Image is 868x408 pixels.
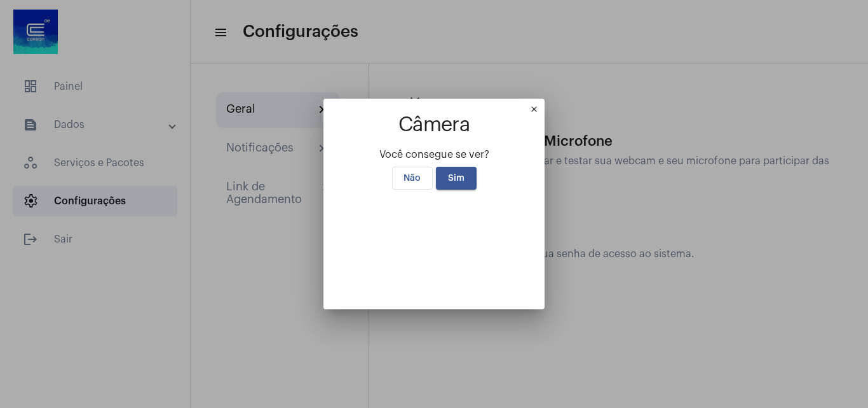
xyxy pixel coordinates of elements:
[403,174,421,183] span: Não
[379,150,489,160] span: Você consegue se ver?
[529,104,545,120] mat-icon: close
[436,167,477,190] button: Sim
[448,174,465,183] span: Sim
[392,167,433,190] button: Não
[339,114,529,136] h1: Câmera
